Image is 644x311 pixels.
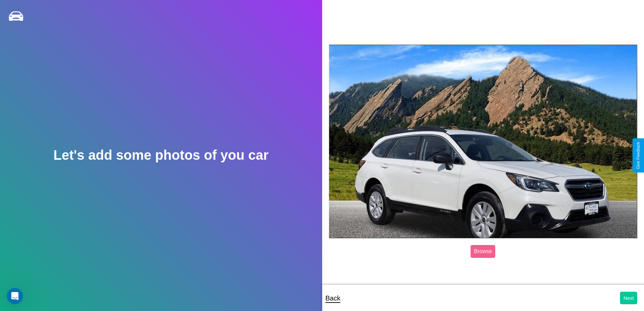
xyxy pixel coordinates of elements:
p: Back [326,292,340,304]
label: Browse [471,245,495,258]
div: Give Feedback [636,142,641,169]
iframe: Intercom live chat [7,288,23,304]
button: Next [620,292,637,304]
img: posted [329,45,638,238]
h2: Let's add some photos of you car [53,148,268,163]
